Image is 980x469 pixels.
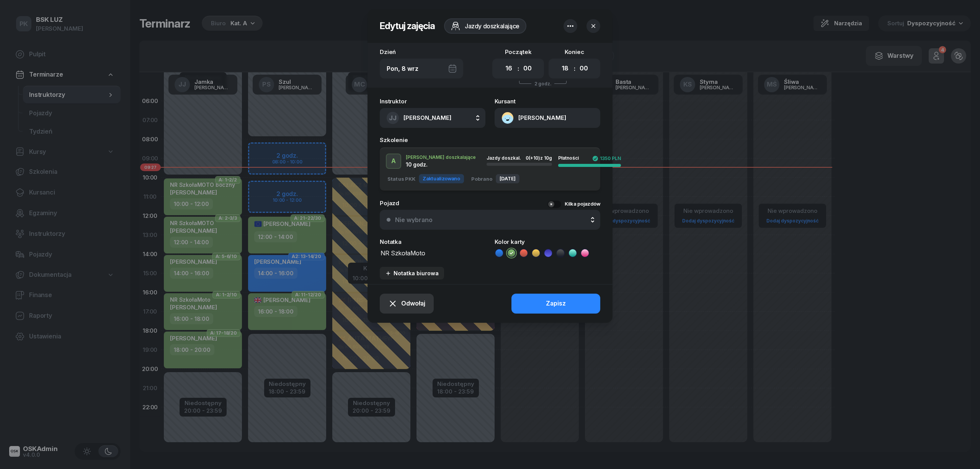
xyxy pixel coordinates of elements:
[518,64,519,73] div: :
[380,294,434,314] button: Odwołaj
[380,108,485,128] button: JJ[PERSON_NAME]
[385,270,439,276] div: Notatka biurowa
[380,210,600,230] button: Nie wybrano
[546,299,566,309] div: Zapisz
[495,108,600,128] button: [PERSON_NAME]
[547,200,600,208] button: Kilka pojazdów
[565,200,600,208] div: Kilka pojazdów
[389,115,397,121] span: JJ
[380,20,435,32] h2: Edytuj zajęcia
[395,217,433,223] div: Nie wybrano
[401,299,425,309] span: Odwołaj
[511,294,600,314] button: Zapisz
[403,114,451,121] span: [PERSON_NAME]
[574,64,575,73] div: :
[380,267,444,279] button: Notatka biurowa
